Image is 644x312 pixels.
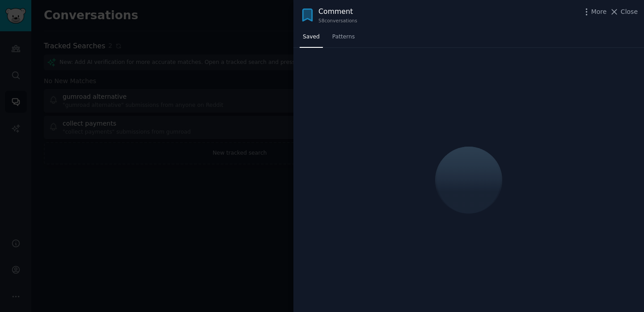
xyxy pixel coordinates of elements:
[591,7,607,17] span: More
[318,17,357,24] div: 58 conversation s
[300,30,323,48] a: Saved
[332,33,355,41] span: Patterns
[582,7,607,17] button: More
[621,7,638,17] span: Close
[610,7,638,17] button: Close
[329,30,358,48] a: Patterns
[318,6,357,17] div: Comment
[303,33,320,41] span: Saved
